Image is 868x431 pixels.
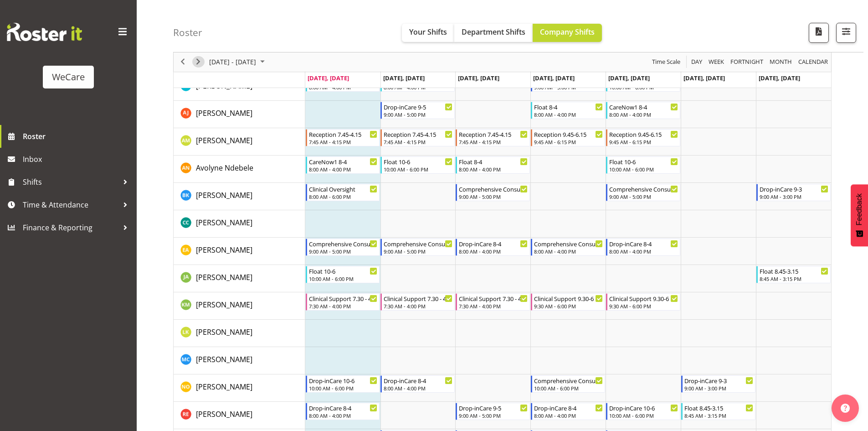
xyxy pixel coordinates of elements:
[456,293,530,311] div: Kishendri Moodley"s event - Clinical Support 7.30 - 4 Begin From Wednesday, October 8, 2025 at 7:...
[384,111,452,118] div: 9:00 AM - 5:00 PM
[759,74,800,82] span: [DATE], [DATE]
[459,302,528,310] div: 7:30 AM - 4:00 PM
[306,266,380,283] div: Jane Arps"s event - Float 10-6 Begin From Monday, October 6, 2025 at 10:00:00 AM GMT+13:00 Ends A...
[384,239,452,248] div: Comprehensive Consult 9-5
[380,293,455,311] div: Kishendri Moodley"s event - Clinical Support 7.30 - 4 Begin From Tuesday, October 7, 2025 at 7:30...
[609,166,678,173] div: 10:00 AM - 6:00 PM
[174,183,305,210] td: Brian Ko resource
[459,193,528,200] div: 9:00 AM - 5:00 PM
[459,157,528,166] div: Float 8-4
[534,376,603,385] div: Comprehensive Consult 10-6
[729,57,764,68] span: Fortnight
[196,300,252,310] span: [PERSON_NAME]
[306,156,380,174] div: Avolyne Ndebele"s event - CareNow1 8-4 Begin From Monday, October 6, 2025 at 8:00:00 AM GMT+13:00...
[174,374,305,402] td: Natasha Ottley resource
[196,327,252,338] a: [PERSON_NAME]
[809,23,829,43] button: Download a PDF of the roster according to the set date range.
[23,175,118,189] span: Shifts
[309,166,378,173] div: 8:00 AM - 4:00 PM
[609,138,678,145] div: 9:45 AM - 6:15 PM
[684,412,753,419] div: 8:45 AM - 3:15 PM
[208,57,269,68] button: October 2025
[196,382,252,392] span: [PERSON_NAME]
[797,57,830,68] button: Month
[306,293,380,311] div: Kishendri Moodley"s event - Clinical Support 7.30 - 4 Begin From Monday, October 6, 2025 at 7:30:...
[52,70,85,84] div: WeCare
[196,135,252,146] a: [PERSON_NAME]
[208,57,257,68] span: [DATE] - [DATE]
[196,245,252,255] span: [PERSON_NAME]
[606,156,680,174] div: Avolyne Ndebele"s event - Float 10-6 Begin From Friday, October 10, 2025 at 10:00:00 AM GMT+13:00...
[609,248,678,255] div: 8:00 AM - 4:00 PM
[708,57,725,68] span: Week
[192,57,205,68] button: Next
[606,102,680,119] div: Amy Johannsen"s event - CareNow1 8-4 Begin From Friday, October 10, 2025 at 8:00:00 AM GMT+13:00 ...
[534,138,603,145] div: 9:45 AM - 6:15 PM
[456,156,530,174] div: Avolyne Ndebele"s event - Float 8-4 Begin From Wednesday, October 8, 2025 at 8:00:00 AM GMT+13:00...
[196,354,252,365] a: [PERSON_NAME]
[309,138,378,145] div: 7:45 AM - 4:15 PM
[174,402,305,429] td: Rachel Els resource
[309,130,378,139] div: Reception 7.45-4.15
[196,108,252,118] span: [PERSON_NAME]
[23,152,132,166] span: Inbox
[384,384,452,392] div: 8:00 AM - 4:00 PM
[380,239,455,256] div: Ena Advincula"s event - Comprehensive Consult 9-5 Begin From Tuesday, October 7, 2025 at 9:00:00 ...
[309,302,378,310] div: 7:30 AM - 4:00 PM
[531,102,605,119] div: Amy Johannsen"s event - Float 8-4 Begin From Thursday, October 9, 2025 at 8:00:00 AM GMT+13:00 En...
[459,294,528,303] div: Clinical Support 7.30 - 4
[456,403,530,420] div: Rachel Els"s event - Drop-inCare 9-5 Begin From Wednesday, October 8, 2025 at 9:00:00 AM GMT+13:0...
[456,129,530,146] div: Antonia Mao"s event - Reception 7.45-4.15 Begin From Wednesday, October 8, 2025 at 7:45:00 AM GMT...
[534,294,603,303] div: Clinical Support 9.30-6
[797,57,829,68] span: calendar
[531,129,605,146] div: Antonia Mao"s event - Reception 9.45-6.15 Begin From Thursday, October 9, 2025 at 9:45:00 AM GMT+...
[196,272,252,283] a: [PERSON_NAME]
[606,184,680,201] div: Brian Ko"s event - Comprehensive Consult 9-5 Begin From Friday, October 10, 2025 at 9:00:00 AM GM...
[534,111,603,118] div: 8:00 AM - 4:00 PM
[309,239,378,248] div: Comprehensive Consult 9-5
[841,404,850,413] img: help-xxl-2.png
[196,190,252,200] span: [PERSON_NAME]
[681,375,755,393] div: Natasha Ottley"s event - Drop-inCare 9-3 Begin From Saturday, October 11, 2025 at 9:00:00 AM GMT+...
[756,266,831,283] div: Jane Arps"s event - Float 8.45-3.15 Begin From Sunday, October 12, 2025 at 8:45:00 AM GMT+13:00 E...
[756,184,831,201] div: Brian Ko"s event - Drop-inCare 9-3 Begin From Sunday, October 12, 2025 at 9:00:00 AM GMT+13:00 En...
[380,375,455,393] div: Natasha Ottley"s event - Drop-inCare 8-4 Begin From Tuesday, October 7, 2025 at 8:00:00 AM GMT+13...
[384,302,452,310] div: 7:30 AM - 4:00 PM
[534,102,603,111] div: Float 8-4
[402,24,454,42] button: Your Shifts
[384,138,452,145] div: 7:45 AM - 4:15 PM
[609,157,678,166] div: Float 10-6
[7,23,82,41] img: Rosterit website logo
[459,248,528,255] div: 8:00 AM - 4:00 PM
[309,403,378,412] div: Drop-inCare 8-4
[609,193,678,200] div: 9:00 AM - 5:00 PM
[190,52,206,72] div: next period
[760,275,828,282] div: 8:45 AM - 3:15 PM
[681,403,755,420] div: Rachel Els"s event - Float 8.45-3.15 Begin From Saturday, October 11, 2025 at 8:45:00 AM GMT+13:0...
[459,412,528,419] div: 9:00 AM - 5:00 PM
[196,217,252,228] a: [PERSON_NAME]
[609,294,678,303] div: Clinical Support 9.30-6
[531,239,605,256] div: Ena Advincula"s event - Comprehensive Consult 8-4 Begin From Thursday, October 9, 2025 at 8:00:00...
[196,409,252,419] span: [PERSON_NAME]
[196,354,252,364] span: [PERSON_NAME]
[609,239,678,248] div: Drop-inCare 8-4
[196,163,253,173] span: Avolyne Ndebele
[609,403,678,412] div: Drop-inCare 10-6
[384,294,452,303] div: Clinical Support 7.30 - 4
[196,409,252,420] a: [PERSON_NAME]
[380,156,455,174] div: Avolyne Ndebele"s event - Float 10-6 Begin From Tuesday, October 7, 2025 at 10:00:00 AM GMT+13:00...
[196,162,253,173] a: Avolyne Ndebele
[456,239,530,256] div: Ena Advincula"s event - Drop-inCare 8-4 Begin From Wednesday, October 8, 2025 at 8:00:00 AM GMT+1...
[174,156,305,183] td: Avolyne Ndebele resource
[707,57,726,68] button: Timeline Week
[196,108,252,119] a: [PERSON_NAME]
[609,111,678,118] div: 8:00 AM - 4:00 PM
[606,293,680,311] div: Kishendri Moodley"s event - Clinical Support 9.30-6 Begin From Friday, October 10, 2025 at 9:30:0...
[769,57,793,68] span: Month
[855,193,863,225] span: Feedback
[384,130,452,139] div: Reception 7.45-4.15
[533,24,602,42] button: Company Shifts
[459,166,528,173] div: 8:00 AM - 4:00 PM
[651,57,681,68] span: Time Scale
